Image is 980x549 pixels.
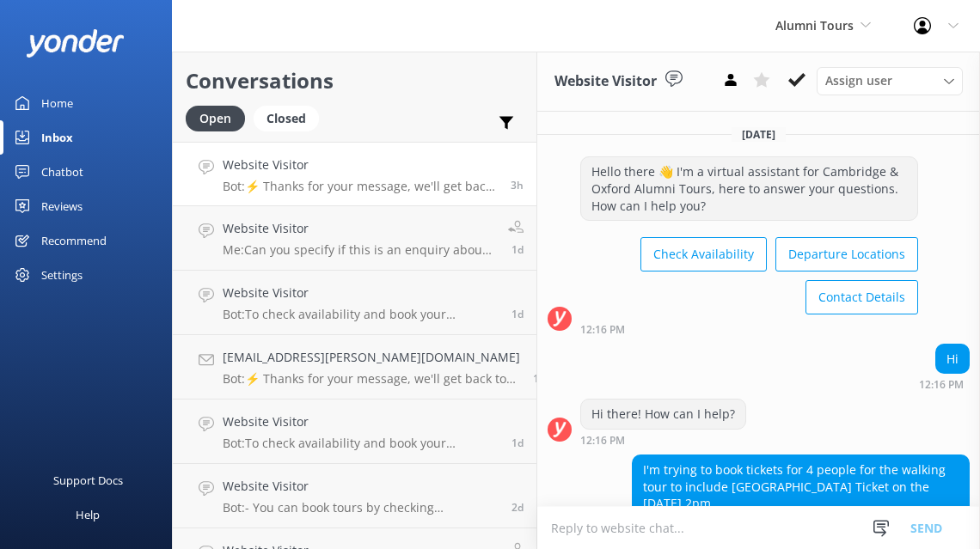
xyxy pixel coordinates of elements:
[936,345,969,374] div: Hi
[186,108,254,127] a: Open
[223,219,495,238] h4: Website Visitor
[640,237,767,271] button: Check Availability
[223,477,499,496] h4: Website Visitor
[580,323,918,335] div: Aug 27 2025 12:16pm (UTC +01:00) Europe/Dublin
[511,500,524,515] span: Aug 25 2025 01:37pm (UTC +01:00) Europe/Dublin
[41,258,83,292] div: Settings
[223,179,498,194] p: Bot: ⚡ Thanks for your message, we'll get back to you as soon as we can. You're also welcome to k...
[511,307,524,321] span: Aug 26 2025 01:14pm (UTC +01:00) Europe/Dublin
[186,64,524,97] h2: Conversations
[26,29,125,58] img: yonder-white-logo.png
[825,71,892,90] span: Assign user
[223,500,499,515] p: Bot: - You can book tours by checking availability online at [URL][DOMAIN_NAME]. - Cambridge walk...
[817,67,963,95] div: Assign User
[919,380,964,390] strong: 12:16 PM
[223,307,499,322] p: Bot: To check availability and book your Cambridge & Oxford Alumni Tour, please visit [URL][DOMAI...
[580,436,625,446] strong: 12:16 PM
[511,242,524,257] span: Aug 26 2025 02:17pm (UTC +01:00) Europe/Dublin
[223,156,498,174] h4: Website Visitor
[173,206,536,271] a: Website VisitorMe:Can you specify if this is an enquiry about Cambridge or [GEOGRAPHIC_DATA]?1d
[76,497,100,532] div: Help
[511,436,524,450] span: Aug 26 2025 11:12am (UTC +01:00) Europe/Dublin
[805,280,918,314] button: Contact Details
[775,237,918,271] button: Departure Locations
[173,335,536,400] a: [EMAIL_ADDRESS][PERSON_NAME][DOMAIN_NAME]Bot:⚡ Thanks for your message, we'll get back to you as ...
[223,436,499,451] p: Bot: To check availability and book your Cambridge & Oxford Alumni Tour, please visit [URL][DOMAI...
[173,142,536,206] a: Website VisitorBot:⚡ Thanks for your message, we'll get back to you as soon as we can. You're als...
[173,464,536,528] a: Website VisitorBot:- You can book tours by checking availability online at [URL][DOMAIN_NAME]. - ...
[186,106,245,131] div: Open
[173,400,536,464] a: Website VisitorBot:To check availability and book your Cambridge & Oxford Alumni Tour, please vis...
[580,325,625,335] strong: 12:16 PM
[41,86,73,120] div: Home
[173,271,536,335] a: Website VisitorBot:To check availability and book your Cambridge & Oxford Alumni Tour, please vis...
[580,434,746,446] div: Aug 27 2025 12:16pm (UTC +01:00) Europe/Dublin
[581,157,917,220] div: Hello there 👋 I'm a virtual assistant for Cambridge & Oxford Alumni Tours, here to answer your qu...
[511,178,524,192] span: Aug 27 2025 12:17pm (UTC +01:00) Europe/Dublin
[41,189,83,223] div: Reviews
[223,371,520,387] p: Bot: ⚡ Thanks for your message, we'll get back to you as soon as we can. You're also welcome to k...
[254,108,328,127] a: Closed
[41,155,83,189] div: Chatbot
[41,223,107,258] div: Recommend
[223,242,495,258] p: Me: Can you specify if this is an enquiry about Cambridge or [GEOGRAPHIC_DATA]?
[223,348,520,367] h4: [EMAIL_ADDRESS][PERSON_NAME][DOMAIN_NAME]
[732,127,786,142] span: [DATE]
[533,371,545,386] span: Aug 26 2025 12:07pm (UTC +01:00) Europe/Dublin
[223,284,499,302] h4: Website Visitor
[581,400,745,429] div: Hi there! How can I help?
[223,412,499,431] h4: Website Visitor
[554,70,657,93] h3: Website Visitor
[41,120,73,155] div: Inbox
[53,463,123,497] div: Support Docs
[775,17,854,34] span: Alumni Tours
[919,378,970,390] div: Aug 27 2025 12:16pm (UTC +01:00) Europe/Dublin
[633,455,969,518] div: I'm trying to book tickets for 4 people for the walking tour to include [GEOGRAPHIC_DATA] Ticket ...
[254,106,319,131] div: Closed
